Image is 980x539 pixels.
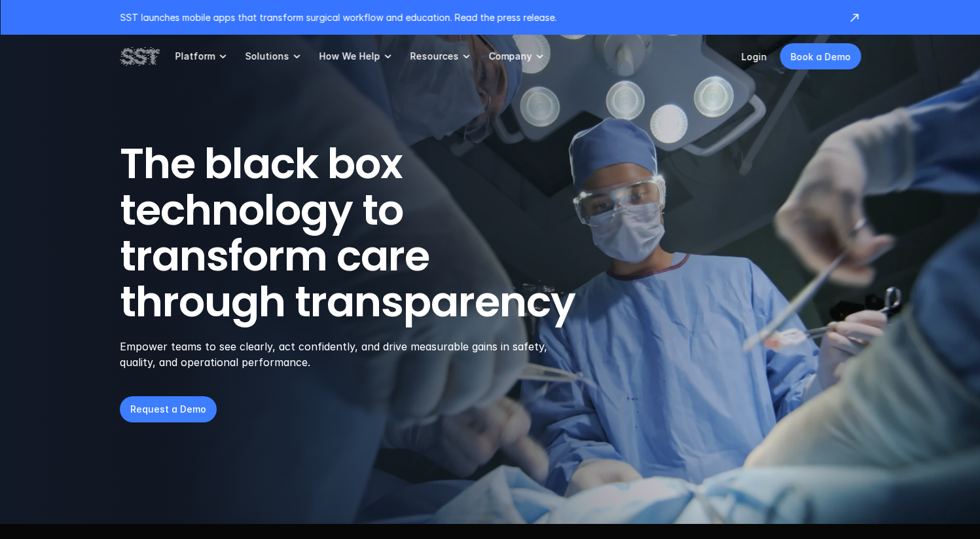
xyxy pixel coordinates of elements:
[120,141,638,325] h1: The black box technology to transform care through transparency
[120,10,835,24] p: SST launches mobile apps that transform surgical workflow and education. Read the press release.
[319,50,380,62] p: How We Help
[780,43,861,69] a: Book a Demo
[130,402,206,416] p: Request a Demo
[245,50,289,62] p: Solutions
[410,50,458,62] p: Resources
[120,339,564,370] p: Empower teams to see clearly, act confidently, and drive measurable gains in safety, quality, and...
[488,50,532,62] p: Company
[175,35,229,78] a: Platform
[175,50,215,62] p: Platform
[120,45,159,67] img: SST logo
[741,51,767,62] a: Login
[790,50,850,64] p: Book a Demo
[120,396,217,422] a: Request a Demo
